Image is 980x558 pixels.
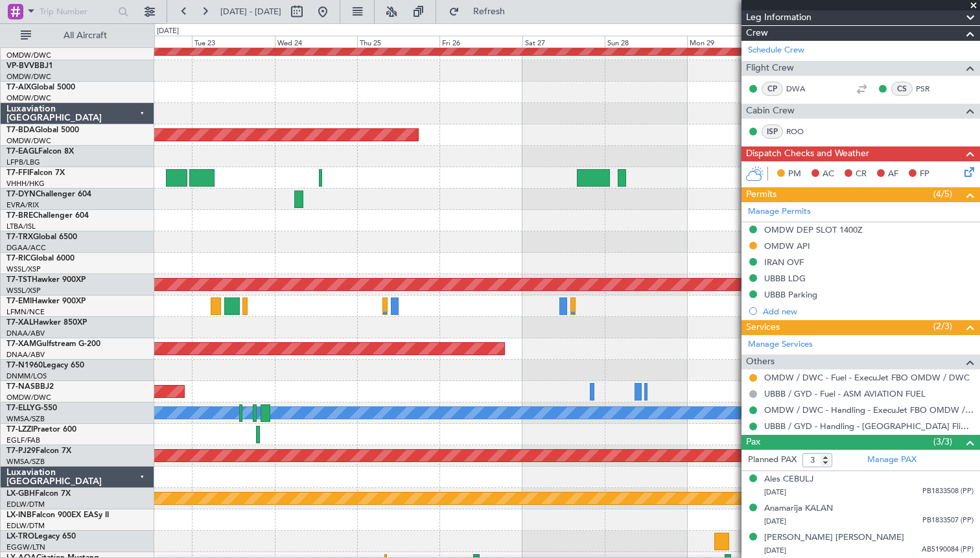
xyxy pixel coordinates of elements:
a: DGAA/ACC [6,243,46,253]
a: PSR [916,83,945,95]
a: ROO [786,126,815,137]
span: PB1833507 (PP) [922,515,974,526]
span: T7-TST [6,276,32,284]
span: T7-EMI [6,297,32,305]
span: (3/3) [933,435,952,448]
div: Ales CEBULJ [764,473,813,486]
div: Tue 23 [192,36,274,47]
a: Manage Services [748,338,813,351]
div: Sun 28 [605,36,687,47]
span: Services [746,320,780,335]
a: T7-FFIFalcon 7X [6,169,65,177]
a: Schedule Crew [748,44,804,57]
a: EVRA/RIX [6,200,39,210]
span: PB1833508 (PP) [922,486,974,497]
a: WMSA/SZB [6,457,45,467]
a: Manage Permits [748,205,811,218]
span: CR [856,168,867,181]
div: Anamarija KALAN [764,502,833,515]
a: EDLW/DTM [6,521,45,531]
a: T7-BREChallenger 604 [6,212,89,220]
span: Others [746,355,775,369]
a: VHHH/HKG [6,179,45,189]
a: LX-GBHFalcon 7X [6,490,71,498]
div: Sat 27 [522,36,605,47]
a: Manage PAX [867,454,916,467]
span: T7-N1960 [6,362,43,369]
a: T7-LZZIPraetor 600 [6,426,76,434]
span: (4/5) [933,187,952,201]
span: Refresh [462,7,517,16]
span: [DATE] [764,546,786,555]
span: T7-ELLY [6,404,35,412]
span: Permits [746,187,776,202]
span: T7-FFI [6,169,29,177]
span: T7-LZZI [6,426,33,434]
span: T7-NAS [6,383,35,391]
a: T7-PJ29Falcon 7X [6,447,71,455]
button: Refresh [443,1,520,22]
span: Dispatch Checks and Weather [746,146,869,161]
span: [DATE] [764,517,786,526]
div: OMDW DEP SLOT 1400Z [764,224,863,235]
div: [DATE] [157,26,179,37]
div: CS [891,82,913,96]
span: AB5190084 (PP) [922,544,974,555]
span: Crew [746,26,768,41]
div: UBBB LDG [764,273,806,284]
span: AC [822,168,834,181]
a: T7-TRXGlobal 6500 [6,233,77,241]
span: T7-XAM [6,340,36,348]
a: UBBB / GYD - Handling - [GEOGRAPHIC_DATA] Flight Support [764,421,974,432]
span: [DATE] [764,487,786,497]
a: DNAA/ABV [6,350,45,360]
a: LFPB/LBG [6,157,40,167]
div: Wed 24 [275,36,357,47]
input: Trip Number [40,2,114,21]
a: VP-BVVBBJ1 [6,62,53,70]
label: Planned PAX [748,454,797,467]
a: WMSA/SZB [6,414,45,424]
div: OMDW API [764,240,810,251]
a: OMDW/DWC [6,93,51,103]
a: OMDW/DWC [6,393,51,402]
span: T7-RIC [6,255,30,262]
div: UBBB Parking [764,289,817,300]
a: T7-AIXGlobal 5000 [6,84,75,91]
span: [DATE] - [DATE] [220,6,281,17]
a: UBBB / GYD - Fuel - ASM AVIATION FUEL [764,388,926,399]
button: All Aircraft [14,25,141,46]
span: (2/3) [933,320,952,333]
span: T7-BDA [6,126,35,134]
span: T7-BRE [6,212,33,220]
a: T7-RICGlobal 6000 [6,255,75,262]
span: Flight Crew [746,61,794,76]
div: Mon 29 [687,36,769,47]
a: OMDW/DWC [6,51,51,60]
a: EGLF/FAB [6,436,40,445]
a: T7-XAMGulfstream G-200 [6,340,100,348]
a: EDLW/DTM [6,500,45,509]
a: T7-BDAGlobal 5000 [6,126,79,134]
a: T7-N1960Legacy 650 [6,362,84,369]
span: LX-GBH [6,490,35,498]
span: T7-TRX [6,233,33,241]
a: LX-TROLegacy 650 [6,533,76,541]
a: T7-NASBBJ2 [6,383,54,391]
span: T7-DYN [6,191,36,198]
a: OMDW / DWC - Fuel - ExecuJet FBO OMDW / DWC [764,372,970,383]
div: Fri 26 [439,36,522,47]
span: LX-TRO [6,533,34,541]
a: T7-XALHawker 850XP [6,319,87,327]
span: FP [920,168,929,181]
span: T7-XAL [6,319,33,327]
span: AF [888,168,898,181]
span: PM [788,168,801,181]
span: All Aircraft [34,31,137,40]
div: ISP [762,124,783,139]
a: T7-TSTHawker 900XP [6,276,86,284]
span: T7-AIX [6,84,31,91]
a: OMDW/DWC [6,72,51,82]
span: Pax [746,435,760,450]
div: CP [762,82,783,96]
